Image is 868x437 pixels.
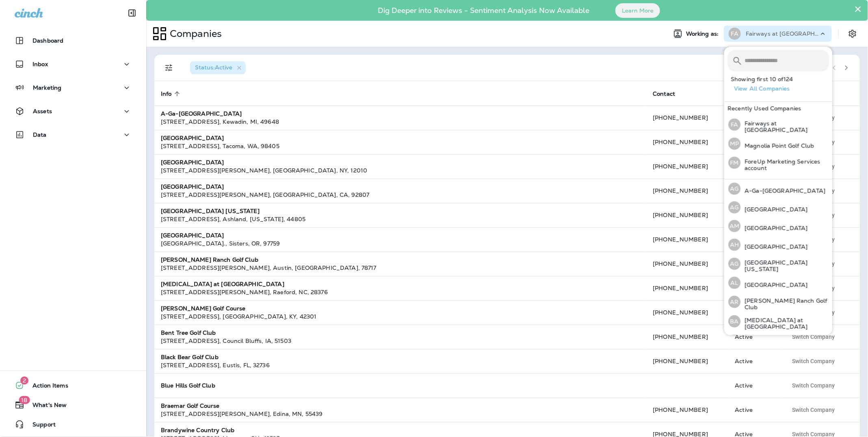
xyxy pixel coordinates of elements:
div: [STREET_ADDRESS] , Council Bluffs , IA , 51503 [161,337,640,345]
span: Contact [653,90,675,97]
td: [PHONE_NUMBER] [646,227,728,252]
strong: Bent Tree Golf Club [161,329,216,336]
strong: [MEDICAL_DATA] at [GEOGRAPHIC_DATA] [161,280,284,288]
button: AGA-Ga-[GEOGRAPHIC_DATA] [724,179,832,198]
p: Showing first 10 of 124 [731,76,832,82]
span: Action Items [24,382,68,392]
button: Filters [161,60,177,76]
span: Support [24,421,56,431]
td: [PHONE_NUMBER] [646,252,728,276]
td: Active [729,373,781,398]
p: Fairways at [GEOGRAPHIC_DATA] [746,30,819,37]
button: Assets [8,103,138,119]
span: Switch Company [792,334,835,340]
strong: Black Bear Golf Club [161,353,219,361]
button: Dashboard [8,32,138,49]
td: [PHONE_NUMBER] [646,325,728,349]
td: [PHONE_NUMBER] [646,203,728,227]
span: Working as: [686,30,721,37]
p: [GEOGRAPHIC_DATA] [740,206,807,213]
p: Inbox [32,61,48,67]
strong: [PERSON_NAME] Golf Course [161,305,246,312]
button: BH[PERSON_NAME] Golf Course [724,331,832,351]
p: Marketing [33,84,61,91]
button: 18What's New [8,397,138,413]
span: Info [161,90,182,97]
p: [PERSON_NAME] Ranch Golf Club [740,297,829,310]
button: AG[GEOGRAPHIC_DATA] [724,198,832,217]
button: Learn More [615,3,660,18]
p: Dashboard [32,37,63,44]
div: FM [728,157,740,169]
span: 18 [19,396,30,404]
div: [STREET_ADDRESS] , Eustis , FL , 32736 [161,361,640,369]
button: AL[GEOGRAPHIC_DATA] [724,273,832,292]
td: [PHONE_NUMBER] [646,300,728,325]
button: Switch Company [788,331,840,343]
p: [GEOGRAPHIC_DATA] [740,282,807,288]
p: [GEOGRAPHIC_DATA] [US_STATE] [740,259,829,272]
strong: [GEOGRAPHIC_DATA] [161,159,224,166]
div: MP [728,138,740,150]
div: BA [728,315,740,327]
span: Switch Company [792,358,835,364]
strong: [GEOGRAPHIC_DATA] [161,232,224,239]
strong: Brandywine Country Club [161,426,234,434]
span: Switch Company [792,431,835,437]
div: [STREET_ADDRESS] , [GEOGRAPHIC_DATA] , KY , 42301 [161,312,640,321]
td: Active [729,398,781,422]
button: AM[GEOGRAPHIC_DATA] [724,217,832,235]
button: FMForeUp Marketing Services account [724,153,832,172]
button: BA[MEDICAL_DATA] at [GEOGRAPHIC_DATA] [724,312,832,331]
span: Status : Active [195,64,232,71]
div: [STREET_ADDRESS][PERSON_NAME] , Edina , MN , 55439 [161,410,640,418]
div: AG [728,183,740,195]
div: AG [728,201,740,213]
div: AG [728,258,740,270]
strong: Braemar Golf Course [161,402,220,409]
div: AL [728,277,740,289]
button: AR[PERSON_NAME] Ranch Golf Club [724,292,832,312]
td: [PHONE_NUMBER] [646,179,728,203]
strong: Blue Hills Golf Club [161,382,215,389]
div: AR [728,296,740,308]
button: Inbox [8,56,138,72]
button: Collapse Sidebar [121,5,143,21]
p: Dig Deeper into Reviews - Sentiment Analysis Now Available [354,9,613,12]
p: [MEDICAL_DATA] at [GEOGRAPHIC_DATA] [740,317,829,330]
button: Close [854,2,862,15]
strong: [PERSON_NAME] Ranch Golf Club [161,256,258,263]
p: Assets [33,108,52,114]
div: [STREET_ADDRESS] , Ashland , [US_STATE] , 44805 [161,215,640,223]
button: MPMagnolia Point Golf Club [724,134,832,153]
td: [PHONE_NUMBER] [646,398,728,422]
div: AM [728,220,740,232]
button: Settings [845,26,860,41]
td: Active [729,349,781,373]
span: 2 [20,377,28,385]
button: Switch Company [788,379,840,392]
div: [STREET_ADDRESS][PERSON_NAME] , [GEOGRAPHIC_DATA] , NY , 12010 [161,166,640,174]
td: [PHONE_NUMBER] [646,154,728,179]
p: A-Ga-[GEOGRAPHIC_DATA] [740,187,825,194]
div: Status:Active [190,61,246,74]
div: [GEOGRAPHIC_DATA]. , Sisters , OR , 97759 [161,239,640,248]
p: [GEOGRAPHIC_DATA] [740,225,807,231]
td: Active [729,325,781,349]
button: Support [8,416,138,433]
button: Switch Company [788,355,840,367]
button: AG[GEOGRAPHIC_DATA] [US_STATE] [724,254,832,273]
td: [PHONE_NUMBER] [646,130,728,154]
td: [PHONE_NUMBER] [646,276,728,300]
div: [STREET_ADDRESS] , Tacoma , WA , 98405 [161,142,640,150]
p: [GEOGRAPHIC_DATA] [740,243,807,250]
div: Recently Used Companies [724,102,832,115]
span: Info [161,90,172,97]
strong: [GEOGRAPHIC_DATA] [161,183,224,190]
span: Contact [653,90,686,97]
button: Data [8,127,138,143]
strong: [GEOGRAPHIC_DATA] [161,134,224,142]
span: What's New [24,402,67,411]
button: Marketing [8,80,138,96]
span: Switch Company [792,407,835,413]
